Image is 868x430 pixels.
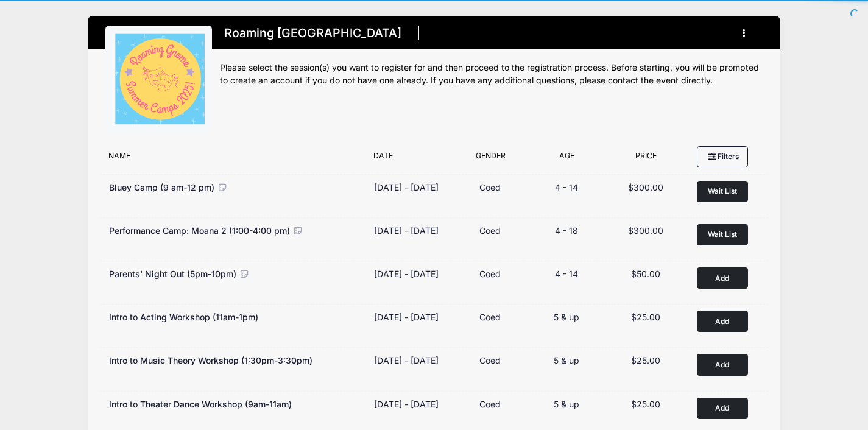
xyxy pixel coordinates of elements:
span: 4 - 18 [555,225,578,236]
span: 5 & up [554,399,579,409]
img: logo [113,33,205,125]
div: [DATE] - [DATE] [374,398,439,411]
span: Wait List [708,230,737,239]
span: Coed [479,312,501,322]
button: Filters [697,146,748,167]
div: [DATE] - [DATE] [374,181,439,194]
button: Add [697,311,748,332]
span: Coed [479,269,501,279]
span: Bluey Camp (9 am-12 pm) [109,182,214,192]
span: Coed [479,225,501,236]
span: 4 - 14 [555,269,578,279]
div: Name [102,150,367,167]
span: Wait List [708,186,737,196]
div: Age [527,150,607,167]
div: [DATE] - [DATE] [374,311,439,323]
button: Add [697,267,748,289]
span: Parents' Night Out (5pm-10pm) [109,269,236,279]
div: [DATE] - [DATE] [374,267,439,280]
span: 5 & up [554,312,579,322]
button: Wait List [697,181,748,202]
span: 5 & up [554,355,579,365]
span: $50.00 [631,269,660,279]
div: Price [606,150,686,167]
div: [DATE] - [DATE] [374,224,439,237]
span: Intro to Theater Dance Workshop (9am-11am) [109,399,292,409]
span: Coed [479,399,501,409]
span: Intro to Acting Workshop (11am-1pm) [109,312,258,322]
div: Date [368,150,454,167]
h1: Roaming [GEOGRAPHIC_DATA] [220,23,405,44]
span: Coed [479,355,501,365]
div: Gender [454,150,527,167]
button: Add [697,398,748,419]
span: Performance Camp: Moana 2 (1:00-4:00 pm) [109,225,290,236]
span: $25.00 [631,312,660,322]
span: 4 - 14 [555,182,578,192]
span: $300.00 [628,225,663,236]
div: Please select the session(s) you want to register for and then proceed to the registration proces... [220,62,763,87]
span: $25.00 [631,399,660,409]
button: Add [697,354,748,375]
button: Wait List [697,224,748,245]
span: Coed [479,182,501,192]
span: $25.00 [631,355,660,365]
div: [DATE] - [DATE] [374,354,439,367]
span: $300.00 [628,182,663,192]
span: Intro to Music Theory Workshop (1:30pm-3:30pm) [109,355,312,365]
